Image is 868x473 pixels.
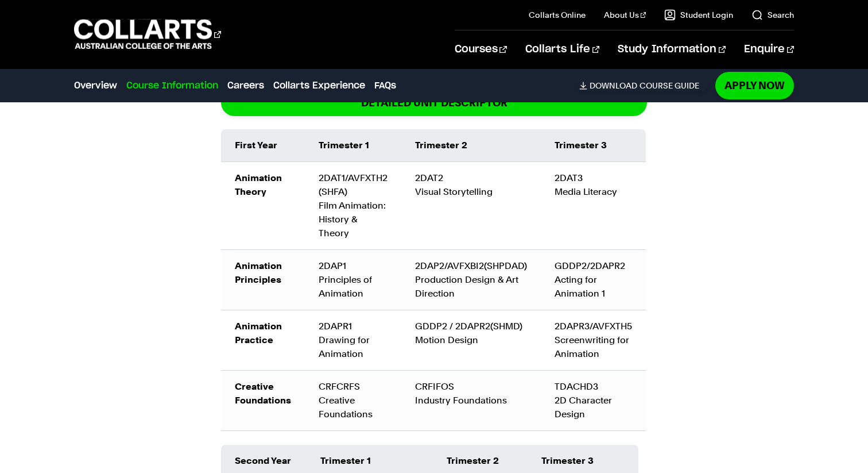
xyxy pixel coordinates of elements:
[319,380,387,421] div: CRFCRFS Creative Foundations
[664,9,733,21] a: Student Login
[541,129,646,162] td: Trimester 3
[273,79,365,93] a: Collarts Experience
[221,89,647,116] a: DETAILED UNIT DESCRIPTOR
[618,30,726,68] a: Study Information
[415,259,527,301] div: 2DAP2/AVFXBI2(SHPDAD) Production Design & Art Direction
[235,172,282,197] strong: Animation Theory
[235,321,282,345] strong: Animation Practice
[455,30,507,68] a: Courses
[227,79,264,93] a: Careers
[319,259,387,301] div: 2DAP1 Principles of Animation
[604,9,646,21] a: About Us
[555,259,632,301] div: GDDP2/2DAPR2 Acting for Animation 1
[74,79,117,93] a: Overview
[221,129,305,162] td: First Year
[415,320,527,347] div: GDDP2 / 2DAPR2(SHMD) Motion Design
[590,80,637,91] span: Download
[525,30,599,68] a: Collarts Life
[401,129,541,162] td: Trimester 2
[235,260,282,285] strong: Animation Principles
[319,320,387,361] div: 2DAPR1 Drawing for Animation
[555,380,632,421] div: TDACHD3 2D Character Design
[305,161,401,249] td: 2DAT1/AVFXTH2 (SHFA) Film Animation: History & Theory
[541,161,646,249] td: 2DAT3 Media Literacy
[126,79,218,93] a: Course Information
[415,380,527,407] div: CRFIFOS Industry Foundations
[401,161,541,249] td: 2DAT2 Visual Storytelling
[305,129,401,162] td: Trimester 1
[751,9,794,21] a: Search
[529,9,586,21] a: Collarts Online
[74,18,221,51] div: Go to homepage
[579,80,708,91] a: DownloadCourse Guide
[374,79,396,93] a: FAQs
[235,381,291,406] strong: Creative Foundations
[715,72,794,99] a: Apply Now
[555,320,632,361] div: 2DAPR3/AVFXTH5 Screenwriting for Animation
[744,30,794,68] a: Enquire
